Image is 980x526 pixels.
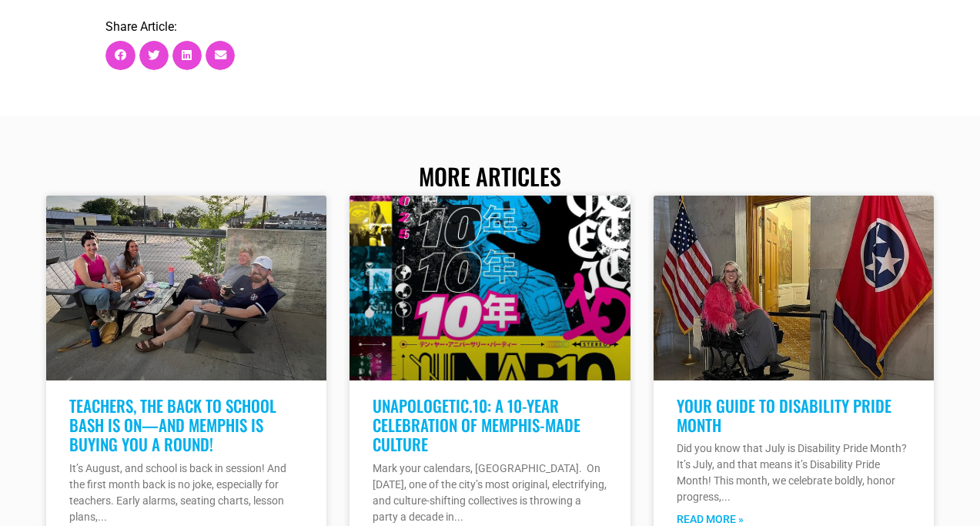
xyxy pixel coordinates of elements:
div: Share on email [206,41,235,70]
div: Share on facebook [105,41,135,70]
h2: More Articles [46,162,934,190]
div: Share on twitter [139,41,169,70]
a: Four people sit around a small outdoor table with drinks and snacks, smiling at the camera on a p... [46,196,326,380]
p: Share Article: [105,21,874,33]
a: UNAPOLOGETIC.10: A 10-Year Celebration of Memphis-Made Culture [373,394,580,456]
a: Your Guide to Disability Pride Month [677,394,891,437]
div: Share on linkedin [172,41,202,70]
p: Mark your calendars, [GEOGRAPHIC_DATA]. On [DATE], one of the city’s most original, electrifying,... [373,461,607,525]
a: Teachers, the Back to School Bash Is On—And Memphis Is Buying You A Round! [69,394,276,456]
a: A person in a wheelchair, wearing a pink jacket, sits between the U.S. flag and the Tennessee sta... [654,196,934,380]
a: Poster for UNAPOLOGETIC.10 event featuring vibrant graphics, performer lineup, and details—set fo... [350,196,630,380]
p: It’s August, and school is back in session! And the first month back is no joke, especially for t... [69,461,303,525]
p: Did you know that July is Disability Pride Month? It’s July, and that means it’s Disability Pride... [677,441,911,505]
